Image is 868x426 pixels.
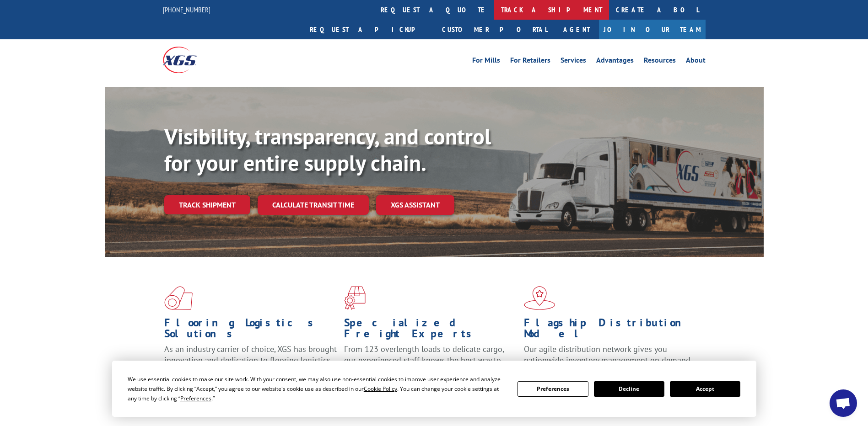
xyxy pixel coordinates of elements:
[112,361,756,417] div: Cookie Consent Prompt
[596,57,634,67] a: Advantages
[364,385,397,393] span: Cookie Policy
[435,20,554,39] a: Customer Portal
[163,5,210,14] a: [PHONE_NUMBER]
[644,57,676,67] a: Resources
[128,374,507,403] div: We use essential cookies to make our site work. With your consent, we may also use non-essential ...
[258,195,369,215] a: Calculate transit time
[376,195,454,215] a: XGS ASSISTANT
[599,20,706,39] a: Join Our Team
[524,344,692,365] span: Our agile distribution network gives you nationwide inventory management on demand.
[344,344,517,384] p: From 123 overlength loads to delicate cargo, our experienced staff knows the best way to move you...
[670,381,740,397] button: Accept
[164,317,337,344] h1: Flooring Logistics Solutions
[524,317,697,344] h1: Flagship Distribution Model
[554,20,599,39] a: Agent
[830,389,857,417] div: Open chat
[594,381,664,397] button: Decline
[180,394,211,402] span: Preferences
[164,286,193,310] img: xgs-icon-total-supply-chain-intelligence-red
[164,122,491,177] b: Visibility, transparency, and control for your entire supply chain.
[164,344,337,376] span: As an industry carrier of choice, XGS has brought innovation and dedication to flooring logistics...
[524,286,555,310] img: xgs-icon-flagship-distribution-model-red
[686,57,706,67] a: About
[344,317,517,344] h1: Specialized Freight Experts
[472,57,500,67] a: For Mills
[510,57,550,67] a: For Retailers
[164,195,250,214] a: Track shipment
[344,286,366,310] img: xgs-icon-focused-on-flooring-red
[561,57,586,67] a: Services
[303,20,435,39] a: Request a pickup
[518,381,588,397] button: Preferences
